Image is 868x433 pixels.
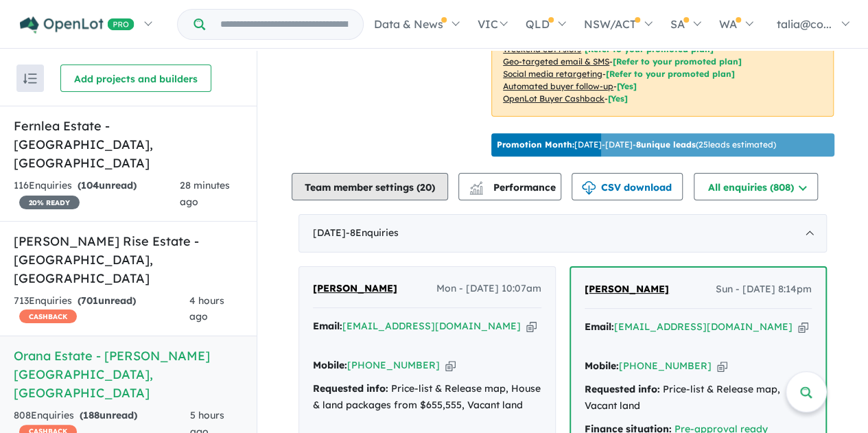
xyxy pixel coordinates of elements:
[313,382,388,395] strong: Requested info:
[469,186,483,195] img: bar-chart.svg
[14,232,243,288] h5: [PERSON_NAME] Rise Estate - [GEOGRAPHIC_DATA] , [GEOGRAPHIC_DATA]
[420,181,432,194] span: 20
[14,178,180,211] div: 116 Enquir ies
[585,383,660,395] strong: Requested info:
[14,347,243,402] h5: Orana Estate - [PERSON_NAME][GEOGRAPHIC_DATA] , [GEOGRAPHIC_DATA]
[346,226,399,239] span: - 8 Enquir ies
[189,294,224,323] span: 4 hours ago
[83,409,99,421] span: 188
[347,359,440,371] a: [PHONE_NUMBER]
[572,173,683,200] button: CSV download
[445,358,456,373] button: Copy
[208,10,360,39] input: Try estate name, suburb, builder or developer
[313,282,397,294] span: [PERSON_NAME]
[14,117,243,172] h5: Fernlea Estate - [GEOGRAPHIC_DATA] , [GEOGRAPHIC_DATA]
[298,214,827,253] div: [DATE]
[23,73,37,84] img: sort.svg
[80,409,137,421] strong: ( unread)
[798,320,808,334] button: Copy
[458,173,561,200] button: Performance
[503,81,613,91] u: Automated buyer follow-up
[606,69,735,79] span: [Refer to your promoted plan]
[60,65,211,92] button: Add projects and builders
[614,320,793,333] a: [EMAIL_ADDRESS][DOMAIN_NAME]
[582,181,596,195] img: download icon
[313,381,541,414] div: Price-list & Release map, House & land packages from $655,555, Vacant land
[342,320,521,332] a: [EMAIL_ADDRESS][DOMAIN_NAME]
[78,294,136,307] strong: ( unread)
[497,139,776,151] p: [DATE] - [DATE] - ( 25 leads estimated)
[14,293,189,326] div: 713 Enquir ies
[81,179,99,191] span: 104
[313,281,397,297] a: [PERSON_NAME]
[717,359,727,373] button: Copy
[608,93,628,104] span: [Yes]
[585,283,669,295] span: [PERSON_NAME]
[20,16,134,34] img: Openlot PRO Logo White
[313,320,342,332] strong: Email:
[636,139,696,150] b: 8 unique leads
[613,56,742,67] span: [Refer to your promoted plan]
[471,181,556,194] span: Performance
[585,382,812,414] div: Price-list & Release map, Vacant land
[292,173,448,200] button: Team member settings (20)
[585,360,619,372] strong: Mobile:
[777,17,832,31] span: talia@co...
[78,179,137,191] strong: ( unread)
[180,179,230,208] span: 28 minutes ago
[313,359,347,371] strong: Mobile:
[617,81,637,91] span: [Yes]
[497,139,574,150] b: Promotion Month:
[81,294,98,307] span: 701
[19,309,77,323] span: CASHBACK
[619,360,712,372] a: [PHONE_NUMBER]
[585,281,669,298] a: [PERSON_NAME]
[436,281,541,297] span: Mon - [DATE] 10:07am
[503,56,609,67] u: Geo-targeted email & SMS
[470,181,482,189] img: line-chart.svg
[19,196,80,209] span: 20 % READY
[716,281,812,298] span: Sun - [DATE] 8:14pm
[585,320,614,333] strong: Email:
[503,93,605,104] u: OpenLot Buyer Cashback
[526,319,537,333] button: Copy
[503,69,602,79] u: Social media retargeting
[694,173,818,200] button: All enquiries (808)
